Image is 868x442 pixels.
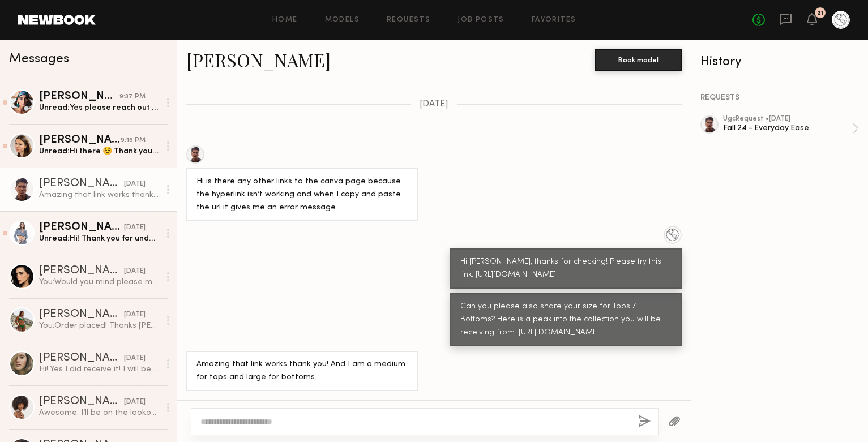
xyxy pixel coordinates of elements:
[124,266,146,277] div: [DATE]
[39,222,124,233] div: [PERSON_NAME]
[39,353,124,364] div: [PERSON_NAME]
[39,91,119,102] div: [PERSON_NAME]
[119,92,146,102] div: 9:37 PM
[124,179,146,190] div: [DATE]
[387,16,430,24] a: Requests
[39,146,160,157] div: Unread: Hi there ☺️ Thank you so much for choosing me for this project, I’m truly excited to crea...
[39,407,160,418] div: Awesome. I’ll be on the lookout:) I’ll definitely make sure to give that vibe. Thank you!
[196,175,408,214] div: Hi is there any other links to the canva page because the hyperlink isn’t working and when I copy...
[124,397,146,407] div: [DATE]
[700,55,859,68] div: History
[39,102,160,113] div: Unread: Yes please reach out if your budget ever increases !
[700,94,859,102] div: REQUESTS
[39,309,124,320] div: [PERSON_NAME]
[723,123,852,134] div: Fall 24 - Everyday Ease
[124,310,146,320] div: [DATE]
[325,16,360,24] a: Models
[817,10,824,16] div: 21
[39,178,124,190] div: [PERSON_NAME]
[186,48,331,72] a: [PERSON_NAME]
[595,54,682,64] a: Book model
[457,16,504,24] a: Job Posts
[460,301,672,340] div: Can you please also share your size for Tops / Bottoms? Here is a peak into the collection you wi...
[420,100,448,109] span: [DATE]
[39,396,124,407] div: [PERSON_NAME]
[39,320,160,331] div: You: Order placed! Thanks [PERSON_NAME]! We just swapped the burgundy jogger to be the same fabri...
[196,358,408,384] div: Amazing that link works thank you! And I am a medium for tops and large for bottoms.
[272,16,298,24] a: Home
[460,256,672,282] div: Hi [PERSON_NAME], thanks for checking! Please try this link: [URL][DOMAIN_NAME]
[39,190,160,200] div: Amazing that link works thank you! And I am a medium for tops and large for bottoms.
[39,277,160,287] div: You: Would you mind please marking Product received?
[723,115,859,141] a: ugcRequest •[DATE]Fall 24 - Everyday Ease
[39,265,124,277] div: [PERSON_NAME]
[124,353,146,364] div: [DATE]
[121,135,146,146] div: 9:16 PM
[39,135,121,146] div: [PERSON_NAME]
[39,233,160,244] div: Unread: Hi! Thank you for understanding and yes just marked it. Looking forward to working togeth...
[39,364,160,375] div: Hi! Yes I did receive it! I will be sending over content by next week. My gma passed so her funer...
[595,49,682,71] button: Book model
[9,53,69,66] span: Messages
[124,222,146,233] div: [DATE]
[723,115,852,123] div: ugc Request • [DATE]
[532,16,576,24] a: Favorites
